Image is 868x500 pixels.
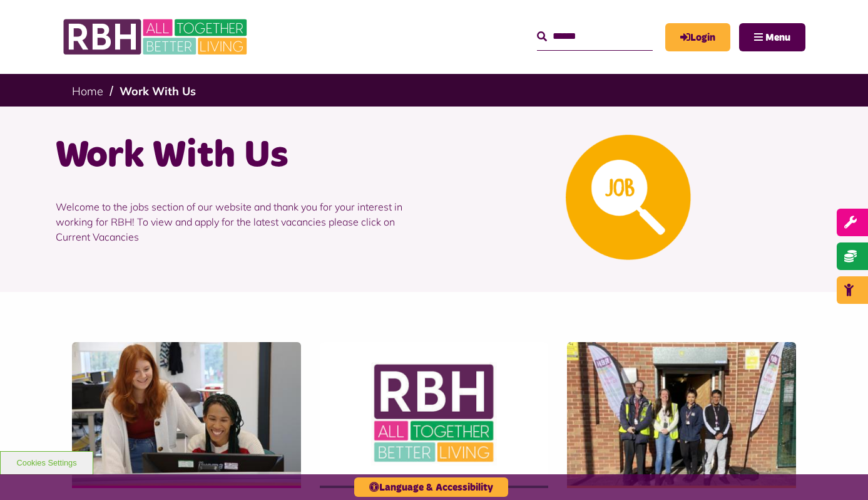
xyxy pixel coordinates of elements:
img: IMG 1470 [72,342,301,486]
h1: Work With Us [56,132,425,180]
a: Work With Us [120,84,196,98]
img: RBH [63,13,250,61]
img: Looking For A Job [566,135,691,260]
iframe: Netcall Web Assistant for live chat [812,444,868,500]
button: Navigation [739,23,805,51]
button: Language & Accessibility [354,477,508,497]
img: Dropinfreehold2 [567,342,796,486]
img: RBH Logo Social Media 480X360 (1) [320,342,549,486]
a: Home [72,84,103,98]
a: MyRBH [665,23,730,51]
p: Welcome to the jobs section of our website and thank you for your interest in working for RBH! To... [56,180,425,263]
span: Menu [765,33,790,43]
